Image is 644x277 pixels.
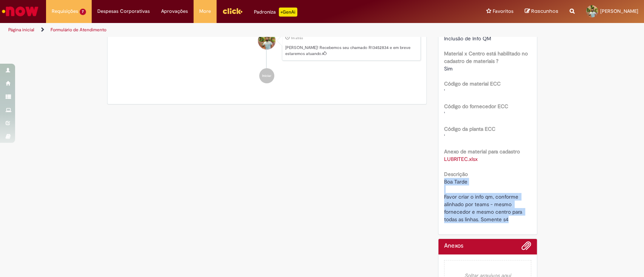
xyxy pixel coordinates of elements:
p: +GenAi [279,8,297,17]
span: Boa Tarde Favor criar o info qm, conforme alinhado por teams - mesmo fornecedor e mesmo centro pa... [444,178,524,223]
span: ' [444,110,445,117]
span: Favoritos [493,8,513,15]
b: Anexo de material para cadastro [444,148,520,155]
b: Código de material ECC [444,80,501,87]
div: Igor Cecato [258,32,275,49]
ul: Trilhas de página [6,23,424,37]
button: Adicionar anexos [521,241,531,254]
b: Código do fornecedor ECC [444,103,508,110]
img: click_logo_yellow_360x200.png [222,5,243,17]
a: Rascunhos [525,8,558,15]
span: More [199,8,211,15]
time: 27/08/2025 14:37:19 [291,36,303,40]
b: Descrição [444,171,468,178]
li: Igor Cecato [113,25,421,61]
span: Aprovações [161,8,188,15]
span: Despesas Corporativas [97,8,150,15]
span: Requisições [52,8,78,15]
span: 1m atrás [291,36,303,40]
span: Sim [444,65,453,72]
h2: Anexos [444,243,463,249]
a: Download de LUBRITEC.xlsx [444,156,478,162]
span: ' [444,88,445,95]
span: 7 [80,9,86,15]
span: ' [444,133,445,140]
img: ServiceNow [1,4,40,19]
p: [PERSON_NAME]! Recebemos seu chamado R13452834 e em breve estaremos atuando. [285,45,417,57]
span: [PERSON_NAME] [600,8,638,14]
a: Página inicial [8,27,34,33]
span: Inclusão de Info QM [444,35,491,42]
div: Padroniza [254,8,297,17]
a: Formulário de Atendimento [51,27,106,33]
span: Rascunhos [531,8,558,15]
b: Código da planta ECC [444,125,495,132]
b: Material x Centro está habilitado no cadastro de materiais ? [444,50,528,64]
